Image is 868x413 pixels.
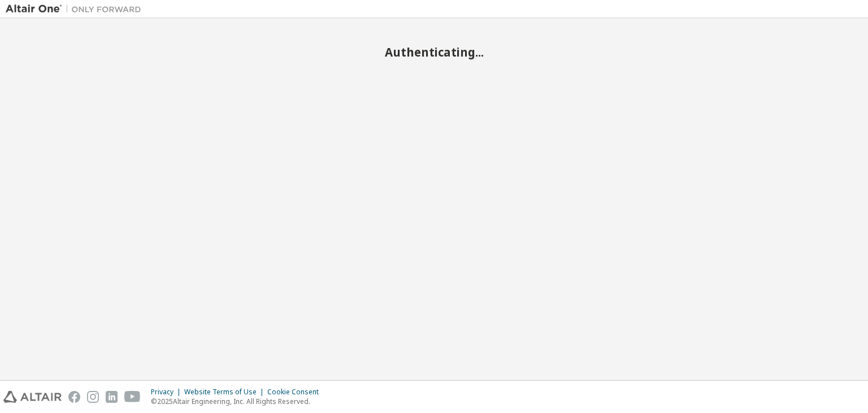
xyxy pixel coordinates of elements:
[151,397,325,406] p: © 2025 Altair Engineering, Inc. All Rights Reserved.
[87,391,99,403] img: instagram.svg
[6,3,147,15] img: Altair One
[151,388,184,397] div: Privacy
[6,45,862,59] h2: Authenticating...
[68,391,80,403] img: facebook.svg
[184,388,267,397] div: Website Terms of Use
[267,388,325,397] div: Cookie Consent
[124,391,141,403] img: youtube.svg
[3,391,62,403] img: altair_logo.svg
[106,391,118,403] img: linkedin.svg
